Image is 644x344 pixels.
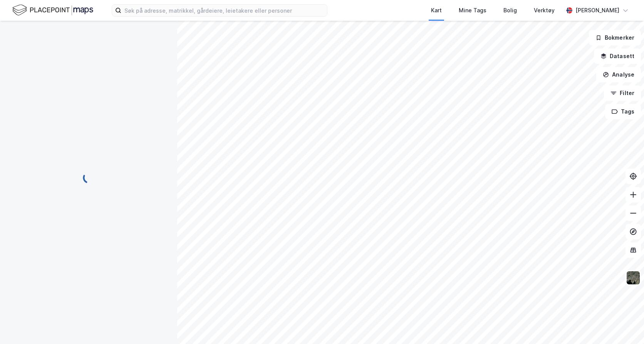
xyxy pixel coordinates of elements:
button: Filter [604,85,641,101]
img: spinner.a6d8c91a73a9ac5275cf975e30b51cfb.svg [82,172,95,184]
button: Datasett [594,48,641,64]
button: Tags [605,104,641,119]
div: Mine Tags [459,6,486,15]
div: Kart [431,6,442,15]
input: Søk på adresse, matrikkel, gårdeiere, leietakere eller personer [121,5,327,16]
img: 9k= [626,271,641,285]
div: Kontrollprogram for chat [605,307,644,344]
div: [PERSON_NAME] [575,6,619,15]
button: Analyse [596,67,641,82]
iframe: Chat Widget [605,307,644,344]
div: Bolig [503,6,517,15]
div: Verktøy [534,6,555,15]
img: logo.f888ab2527a4732fd821a326f86c7f29.svg [12,3,93,17]
button: Bokmerker [589,30,641,45]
